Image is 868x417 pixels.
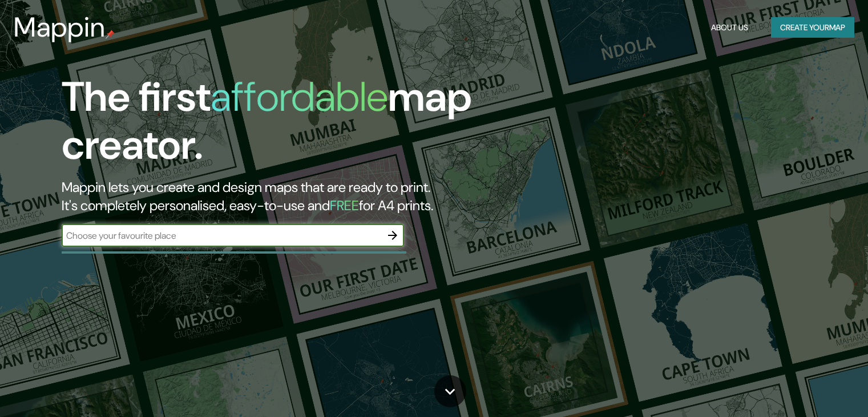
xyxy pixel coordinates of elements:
button: About Us [706,17,753,38]
h1: affordable [211,70,388,123]
img: mappin-pin [106,30,115,39]
h2: Mappin lets you create and design maps that are ready to print. It's completely personalised, eas... [62,178,496,215]
h5: FREE [330,197,359,214]
button: Create yourmap [771,17,854,38]
h1: The first map creator. [62,73,496,178]
h3: Mappin [14,11,106,43]
input: Choose your favourite place [62,229,381,242]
